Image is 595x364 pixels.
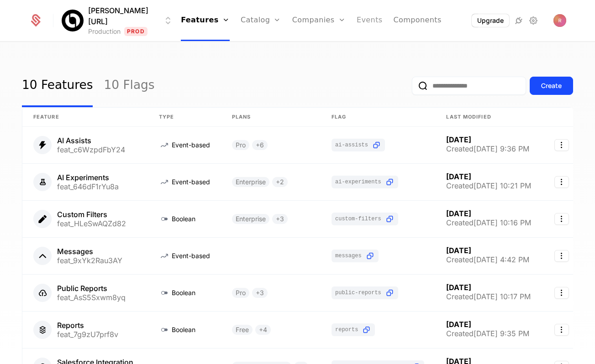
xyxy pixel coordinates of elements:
a: Settings [528,15,539,26]
button: Select action [554,287,569,299]
button: Select environment [64,5,174,36]
th: Last Modified [435,108,543,127]
button: Select action [554,139,569,151]
th: Feature [22,108,148,127]
a: 10 Flags [104,64,154,107]
img: Billy.ai [62,10,84,31]
th: Flag [321,108,435,127]
button: Select action [554,176,569,188]
img: Ryan [553,14,566,27]
span: [PERSON_NAME][URL] [88,5,153,27]
div: Create [541,81,562,90]
span: Prod [124,27,147,36]
button: Open user button [553,14,566,27]
a: Integrations [513,15,524,26]
a: 10 Features [22,64,93,107]
button: Upgrade [472,14,509,27]
th: Plans [221,108,321,127]
div: Production [88,27,121,36]
button: Select action [554,213,569,225]
button: Select action [554,250,569,262]
button: Select action [554,324,569,336]
button: Create [530,77,573,95]
th: Type [148,108,221,127]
